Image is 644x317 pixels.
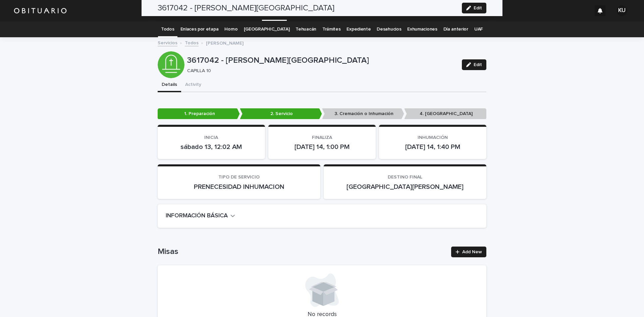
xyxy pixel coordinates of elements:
span: DESTINO FINAL [388,175,422,179]
p: 3617042 - [PERSON_NAME][GEOGRAPHIC_DATA] [187,56,457,65]
a: Add New [451,247,486,257]
p: 2. Servicio [240,108,322,119]
span: Add New [462,250,482,254]
a: Exhumaciones [407,21,437,37]
img: HUM7g2VNRLqGMmR9WVqf [13,4,67,17]
p: 1. Preparación [158,108,240,119]
button: Activity [181,78,205,92]
a: Servicios [158,39,177,46]
span: FINALIZA [312,135,332,140]
button: INFORMACIÓN BÁSICA [166,212,235,220]
p: [DATE] 14, 1:40 PM [387,143,478,151]
a: Horno [224,21,237,37]
p: 3. Cremación o Inhumación [322,108,404,119]
h2: INFORMACIÓN BÁSICA [166,212,228,220]
p: [DATE] 14, 1:00 PM [276,143,368,151]
p: CAPILLA 10 [187,68,454,74]
span: Edit [474,62,482,67]
p: [PERSON_NAME] [206,39,244,46]
button: Details [158,78,181,92]
a: Todos [185,39,199,46]
p: 4. [GEOGRAPHIC_DATA] [404,108,486,119]
a: [GEOGRAPHIC_DATA] [244,21,290,37]
p: PRENECESIDAD INHUMACION [166,183,312,191]
a: Tehuacán [296,21,316,37]
span: INHUMACIÓN [418,135,448,140]
a: Desahucios [377,21,401,37]
a: UAF [474,21,483,37]
a: Enlaces por etapa [180,21,219,37]
a: Todos [161,21,174,37]
h1: Misas [158,247,447,257]
p: [GEOGRAPHIC_DATA][PERSON_NAME] [332,183,478,191]
a: Día anterior [443,21,468,37]
p: sábado 13, 12:02 AM [166,143,257,151]
span: TIPO DE SERVICIO [218,175,260,179]
a: Expediente [346,21,371,37]
a: Trámites [322,21,341,37]
div: KU [616,5,627,16]
span: INICIA [204,135,218,140]
button: Edit [462,59,486,70]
